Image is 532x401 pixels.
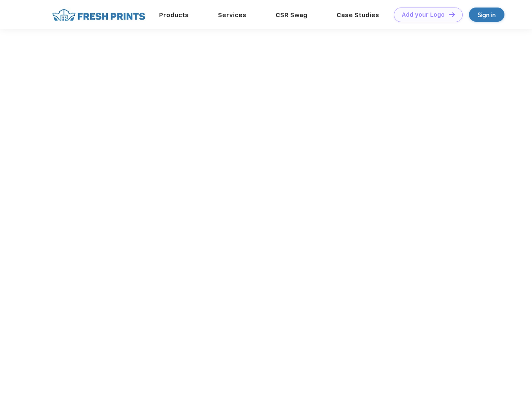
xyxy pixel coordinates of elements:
a: Products [159,11,189,19]
div: Sign in [478,10,496,20]
a: Services [218,11,246,19]
a: Sign in [469,8,504,22]
img: fo%20logo%202.webp [50,8,148,22]
img: DT [449,12,455,17]
div: Add your Logo [402,11,445,18]
a: CSR Swag [276,11,307,19]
